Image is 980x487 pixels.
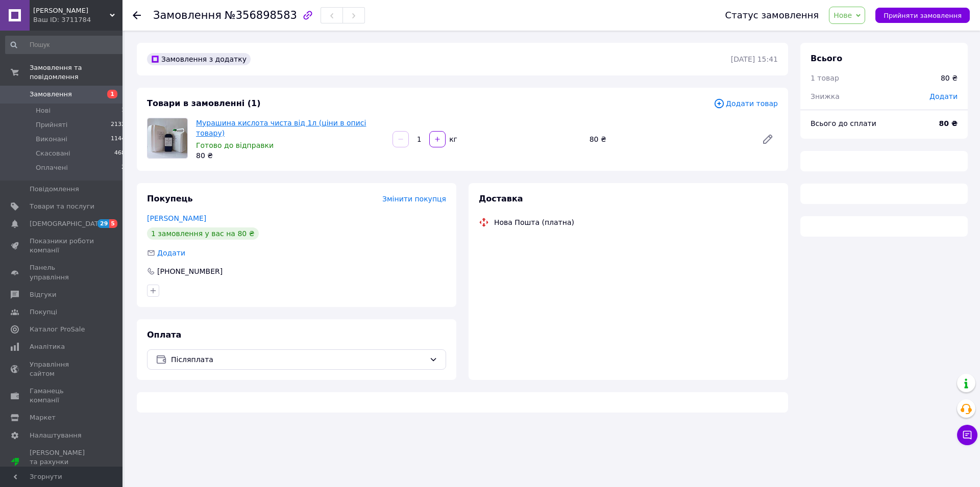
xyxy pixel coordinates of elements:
a: [PERSON_NAME] [147,214,206,222]
a: Редагувати [757,129,778,149]
a: Мурашина кислота чиста від 1л (ціни в описі товару) [196,119,366,137]
span: Всього до сплати [811,119,876,127]
span: Показники роботи компанії [30,237,94,255]
span: Повідомлення [30,185,79,194]
span: 1 [107,90,117,98]
span: Додати товар [714,98,778,109]
button: Чат з покупцем [957,425,977,445]
span: Покупець [147,194,193,203]
span: №356898583 [225,9,297,21]
span: 1 [121,106,125,115]
div: 1 замовлення у вас на 80 ₴ [147,227,259,240]
span: Прийняті [36,120,67,130]
span: ФОП Стичук [33,6,110,15]
div: кг [447,134,458,144]
span: Аналітика [30,342,65,351]
span: 2 [121,163,125,172]
span: Всього [811,54,842,63]
span: Доставка [479,194,523,203]
input: Пошук [5,36,126,54]
span: Оплата [147,330,181,340]
div: Замовлення з додатку [147,53,251,65]
span: Нові [36,106,51,115]
span: Замовлення [30,90,72,99]
span: Товари в замовленні (1) [147,98,261,108]
div: Повернутися назад [133,10,141,20]
span: Товари та послуги [30,202,94,211]
span: Покупці [30,307,57,317]
span: [PERSON_NAME] та рахунки [30,448,94,476]
div: Нова Пошта (платна) [492,217,577,227]
div: 80 ₴ [585,132,753,146]
span: Післяплата [171,354,425,365]
span: Скасовані [36,149,70,158]
span: 468 [114,149,125,158]
span: Прийняти замовлення [884,12,962,19]
span: Панель управління [30,263,94,281]
b: 80 ₴ [939,119,958,127]
span: Готово до відправки [196,141,274,149]
button: Прийняти замовлення [875,8,970,23]
span: [DEMOGRAPHIC_DATA] [30,219,105,228]
span: Відгуки [30,290,56,299]
span: 1144 [111,135,125,144]
span: Каталог ProSale [30,325,85,334]
span: 29 [97,219,109,228]
span: Замовлення [153,9,222,21]
div: Ваш ID: 3711784 [33,15,122,24]
div: 80 ₴ [941,73,958,83]
div: 80 ₴ [196,150,384,161]
div: [PHONE_NUMBER] [156,266,224,276]
span: Виконані [36,135,67,144]
span: Змінити покупця [382,195,446,203]
span: Маркет [30,413,56,422]
span: Замовлення та повідомлення [30,63,122,82]
span: Нове [834,11,852,19]
span: Налаштування [30,431,82,440]
time: [DATE] 15:41 [731,55,778,63]
span: Гаманець компанії [30,387,94,405]
span: 2132 [111,120,125,130]
span: Оплачені [36,163,68,172]
span: Знижка [811,92,840,100]
span: Додати [929,92,958,100]
span: Управління сайтом [30,360,94,378]
span: Додати [157,249,185,257]
span: 5 [109,219,117,228]
div: Статус замовлення [725,10,819,20]
span: 1 товар [811,74,839,82]
img: Мурашина кислота чиста від 1л (ціни в описі товару) [148,118,187,158]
